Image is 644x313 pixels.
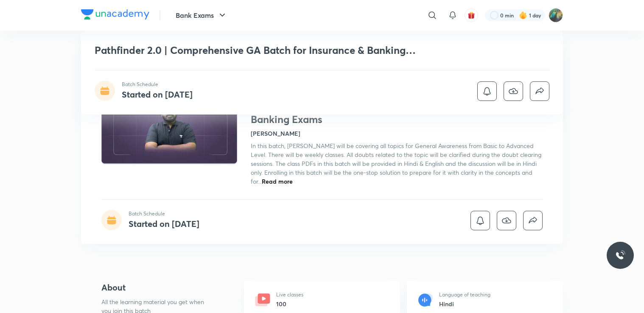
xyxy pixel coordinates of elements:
p: Batch Schedule [129,210,199,218]
a: Company Logo [81,9,149,22]
img: aayushi patil [549,8,563,22]
p: Live classes [276,291,303,299]
h4: [PERSON_NAME] [251,129,300,138]
img: avatar [468,11,475,19]
button: Bank Exams [171,7,232,24]
img: Thumbnail [100,87,238,165]
img: ttu [615,250,625,260]
span: Read more [262,177,293,185]
h4: Started on [DATE] [122,89,193,100]
button: avatar [465,8,478,22]
h1: Pathfinder 2.0 | Comprehensive GA Batch for Insurance & Banking Exams [251,101,543,126]
h6: 100 [276,299,303,308]
h4: Started on [DATE] [129,218,199,229]
p: Language of teaching [439,291,490,299]
h1: Pathfinder 2.0 | Comprehensive GA Batch for Insurance & Banking Exams [95,44,427,56]
span: In this batch, [PERSON_NAME] will be covering all topics for General Awareness from Basic to Adva... [251,142,541,185]
img: streak [519,11,527,20]
h4: About [101,281,217,294]
img: Company Logo [81,9,149,20]
h6: Hindi [439,299,490,308]
p: Batch Schedule [122,81,193,88]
